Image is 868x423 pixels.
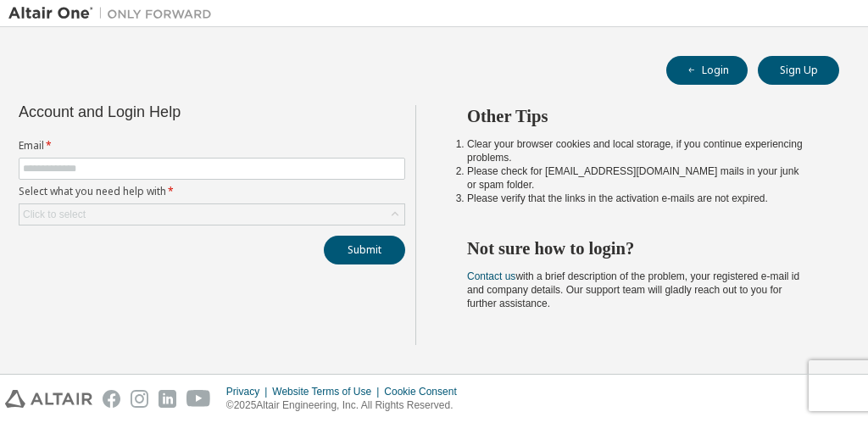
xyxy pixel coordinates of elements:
[131,390,148,408] img: instagram.svg
[19,204,404,225] div: Click to select
[666,56,748,85] button: Login
[226,398,467,413] p: © 2025 Altair Engineering, Inc. All Rights Reserved.
[467,192,809,205] li: Please verify that the links in the activation e-mails are not expired.
[103,390,120,408] img: facebook.svg
[5,390,92,408] img: altair_logo.svg
[19,185,405,198] label: Select what you need help with
[467,105,809,127] h2: Other Tips
[467,164,809,192] li: Please check for [EMAIL_ADDRESS][DOMAIN_NAME] mails in your junk or spam folder.
[19,105,328,119] div: Account and Login Help
[758,56,839,85] button: Sign Up
[467,270,515,282] a: Contact us
[384,385,466,398] div: Cookie Consent
[467,237,809,259] h2: Not sure how to login?
[159,390,176,408] img: linkedin.svg
[324,236,405,264] button: Submit
[467,270,799,309] span: with a brief description of the problem, your registered e-mail id and company details. Our suppo...
[23,208,86,221] div: Click to select
[226,385,272,398] div: Privacy
[186,390,211,408] img: youtube.svg
[467,137,809,164] li: Clear your browser cookies and local storage, if you continue experiencing problems.
[8,5,220,22] img: Altair One
[272,385,384,398] div: Website Terms of Use
[19,139,405,153] label: Email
